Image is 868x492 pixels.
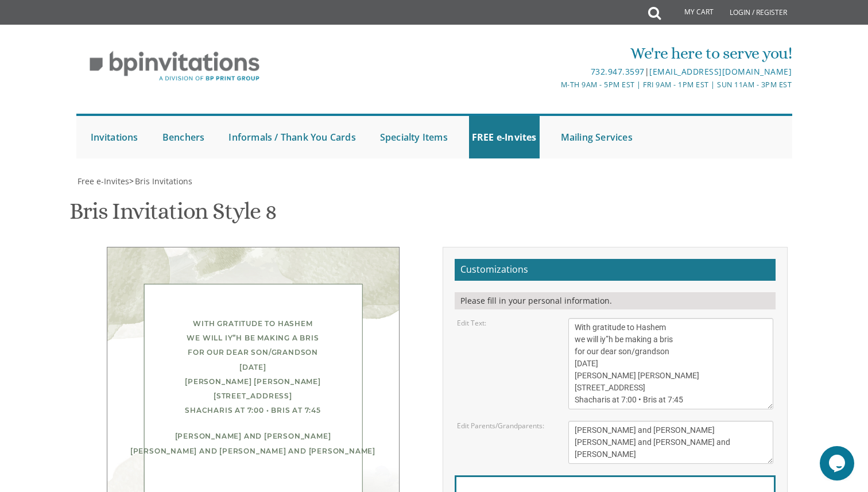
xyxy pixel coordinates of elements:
span: Free e-Invites [77,176,129,187]
a: Invitations [88,116,141,158]
div: M-Th 9am - 5pm EST | Fri 9am - 1pm EST | Sun 11am - 3pm EST [315,79,792,91]
a: [EMAIL_ADDRESS][DOMAIN_NAME] [649,66,792,77]
textarea: With gratitude to Hashem we will iy”h be making a bris for our dear son/grandson [DATE] [PERSON_N... [568,318,774,409]
iframe: chat widget [820,446,857,481]
a: FREE e-Invites [469,116,540,158]
label: Edit Text: [457,318,486,328]
div: Please fill in your personal information. [455,292,776,309]
div: | [315,65,792,79]
a: Specialty Items [377,116,451,158]
a: Free e-Invites [76,176,129,187]
span: Bris Invitations [135,176,192,187]
a: Benchers [160,116,208,158]
label: Edit Parents/Grandparents: [457,421,544,431]
a: Bris Invitations [134,176,192,187]
div: With gratitude to Hashem we will iy”h be making a bris for our dear son/grandson [DATE] [PERSON_N... [130,316,376,417]
div: We're here to serve you! [315,42,792,65]
a: My Cart [660,1,722,24]
h1: Bris Invitation Style 8 [69,199,276,233]
h2: Customizations [455,259,776,281]
a: Mailing Services [558,116,635,158]
img: BP Invitation Loft [76,42,273,90]
a: Informals / Thank You Cards [226,116,358,158]
textarea: [PERSON_NAME] and [PERSON_NAME] [PERSON_NAME] and [PERSON_NAME] and [PERSON_NAME] [568,421,774,464]
span: > [129,176,192,187]
div: [PERSON_NAME] and [PERSON_NAME] [PERSON_NAME] and [PERSON_NAME] and [PERSON_NAME] [130,429,376,458]
a: 732.947.3597 [591,66,645,77]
